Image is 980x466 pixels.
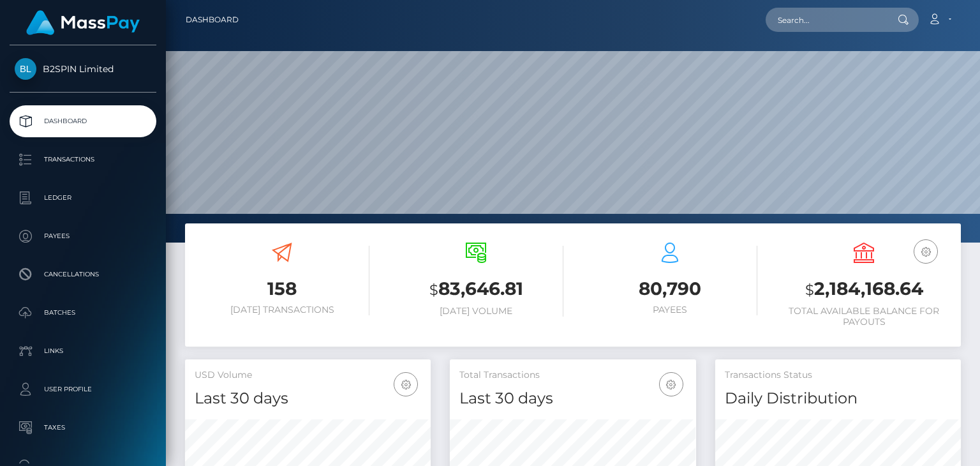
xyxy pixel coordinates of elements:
[10,63,156,75] span: B2SPIN Limited
[10,259,156,290] a: Cancellations
[186,6,239,33] a: Dashboard
[459,387,686,410] h4: Last 30 days
[195,387,421,410] h4: Last 30 days
[10,335,156,367] a: Links
[15,227,151,246] p: Payees
[15,150,151,169] p: Transactions
[725,387,951,410] h4: Daily Distribution
[10,182,156,214] a: Ledger
[15,265,151,284] p: Cancellations
[10,412,156,444] a: Taxes
[766,8,886,32] input: Search...
[195,369,421,382] h5: USD Volume
[195,304,369,315] h6: [DATE] Transactions
[15,112,151,131] p: Dashboard
[15,418,151,437] p: Taxes
[429,281,438,299] small: $
[15,342,151,361] p: Links
[26,10,140,35] img: MassPay Logo
[389,276,563,303] h3: 83,646.81
[195,276,369,301] h3: 158
[389,306,563,317] h6: [DATE] Volume
[776,306,951,327] h6: Total Available Balance for Payouts
[15,303,151,322] p: Batches
[776,276,951,303] h3: 2,184,168.64
[10,220,156,252] a: Payees
[15,188,151,207] p: Ledger
[10,373,156,405] a: User Profile
[459,369,686,382] h5: Total Transactions
[10,105,156,137] a: Dashboard
[805,281,814,299] small: $
[583,276,757,301] h3: 80,790
[725,369,951,382] h5: Transactions Status
[583,304,757,315] h6: Payees
[15,58,36,80] img: B2SPIN Limited
[10,144,156,176] a: Transactions
[10,297,156,329] a: Batches
[15,380,151,399] p: User Profile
